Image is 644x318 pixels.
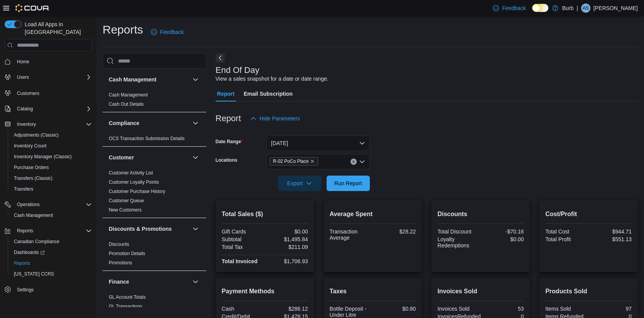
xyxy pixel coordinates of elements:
[17,201,40,208] span: Operations
[11,211,92,220] span: Cash Management
[270,157,319,166] span: R-02 PoCo Place
[11,237,92,246] span: Canadian Compliance
[437,236,479,249] div: Loyalty Redemptions
[222,258,258,264] strong: Total Invoiced
[109,92,148,98] a: Cash Management
[109,241,129,247] span: Discounts
[8,140,95,151] button: Inventory Count
[14,88,92,98] span: Customers
[273,157,309,165] span: R-02 PoCo Place
[260,115,300,122] span: Hide Parameters
[14,143,47,149] span: Inventory Count
[14,249,45,255] span: Dashboards
[8,258,95,269] button: Reports
[266,228,308,235] div: $0.00
[437,287,524,296] h2: Invoices Sold
[8,173,95,184] button: Transfers (Classic)
[109,189,165,194] a: Customer Purchase History
[109,225,189,233] button: Discounts & Promotions
[374,228,416,235] div: $28.22
[8,130,95,140] button: Adjustments (Classic)
[583,3,589,13] span: AS
[2,119,95,130] button: Inventory
[437,228,479,235] div: Total Discount
[109,179,159,185] span: Customer Loyalty Points
[14,226,92,235] span: Reports
[437,210,524,219] h2: Discounts
[8,247,95,258] a: Dashboards
[109,225,172,233] h3: Discounts & Promotions
[109,260,132,266] span: Promotions
[17,106,33,112] span: Catalog
[2,56,95,67] button: Home
[191,277,200,286] button: Finance
[11,269,57,279] a: [US_STATE] CCRS
[266,258,308,264] div: $1,706.93
[310,159,315,164] button: Remove R-02 PoCo Place from selection in this group
[330,306,371,318] div: Bottle Deposit - Under Litre
[14,260,30,266] span: Reports
[247,111,303,126] button: Hide Parameters
[109,250,145,257] span: Promotion Details
[590,306,632,312] div: 97
[14,120,39,129] button: Inventory
[14,120,92,129] span: Inventory
[11,152,92,161] span: Inventory Manager (Classic)
[562,3,574,13] p: Burb
[545,228,587,235] div: Total Cost
[11,248,48,257] a: Dashboards
[11,163,92,172] span: Purchase Orders
[222,210,308,219] h2: Total Sales ($)
[330,287,416,296] h2: Taxes
[109,260,132,266] a: Promotions
[14,104,36,113] button: Catalog
[545,306,587,312] div: Items Sold
[8,269,95,279] button: [US_STATE] CCRS
[545,236,587,242] div: Total Profit
[14,285,37,294] a: Settings
[22,20,92,36] span: Load All Apps in [GEOGRAPHIC_DATA]
[14,154,72,160] span: Inventory Manager (Classic)
[359,159,365,165] button: Open list of options
[15,4,50,12] img: Cova
[103,293,206,314] div: Finance
[2,225,95,236] button: Reports
[216,157,238,163] label: Locations
[109,101,144,107] span: Cash Out Details
[191,153,200,162] button: Customer
[266,244,308,250] div: $211.09
[109,154,189,161] button: Customer
[482,306,524,312] div: 53
[17,121,36,127] span: Inventory
[109,278,129,286] h3: Finance
[2,87,95,98] button: Customers
[577,3,578,13] p: |
[222,236,263,242] div: Subtotal
[2,72,95,83] button: Users
[148,24,187,40] a: Feedback
[11,184,36,194] a: Transfers
[11,184,92,194] span: Transfers
[14,164,49,171] span: Purchase Orders
[109,207,142,213] span: New Customers
[590,236,632,242] div: $551.13
[14,186,33,192] span: Transfers
[109,76,157,83] h3: Cash Management
[216,66,260,75] h3: End Of Day
[8,162,95,173] button: Purchase Orders
[8,236,95,247] button: Canadian Compliance
[502,4,526,12] span: Feedback
[17,228,33,234] span: Reports
[14,212,53,218] span: Cash Management
[109,170,153,176] a: Customer Activity List
[216,139,243,145] label: Date Range
[160,28,184,36] span: Feedback
[2,284,95,295] button: Settings
[545,210,632,219] h2: Cost/Profit
[11,141,50,151] a: Inventory Count
[191,224,200,233] button: Discounts & Promotions
[14,73,32,82] button: Users
[17,59,29,65] span: Home
[330,210,416,219] h2: Average Spent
